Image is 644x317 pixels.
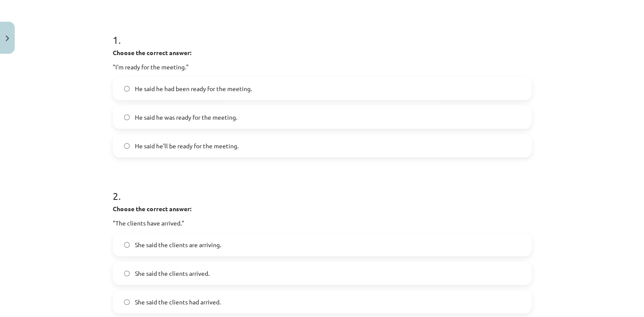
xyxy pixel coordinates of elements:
input: He said he had been ready for the meeting. [124,86,130,92]
span: He said he was ready for the meeting. [135,113,237,122]
span: He said he had been ready for the meeting. [135,84,252,93]
h1: 2 . [113,175,532,202]
span: He said he'll be ready for the meeting. [135,141,239,150]
input: She said the clients had arrived. [124,299,130,305]
img: icon-close-lesson-0947bae3869378f0d4975bcd49f059093ad1ed9edebbc8119c70593378902aed.svg [6,36,9,41]
input: He said he'll be ready for the meeting. [124,143,130,149]
span: She said the clients are arriving. [135,240,221,249]
input: She said the clients are arriving. [124,242,130,248]
strong: Choose the correct answer: [113,49,191,56]
input: She said the clients arrived. [124,271,130,276]
strong: Choose the correct answer: [113,205,191,212]
h1: 1 . [113,19,532,46]
span: She said the clients arrived. [135,269,209,278]
input: He said he was ready for the meeting. [124,114,130,120]
span: She said the clients had arrived. [135,297,221,307]
p: "I'm ready for the meeting." [113,62,532,72]
p: "The clients have arrived." [113,219,532,228]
